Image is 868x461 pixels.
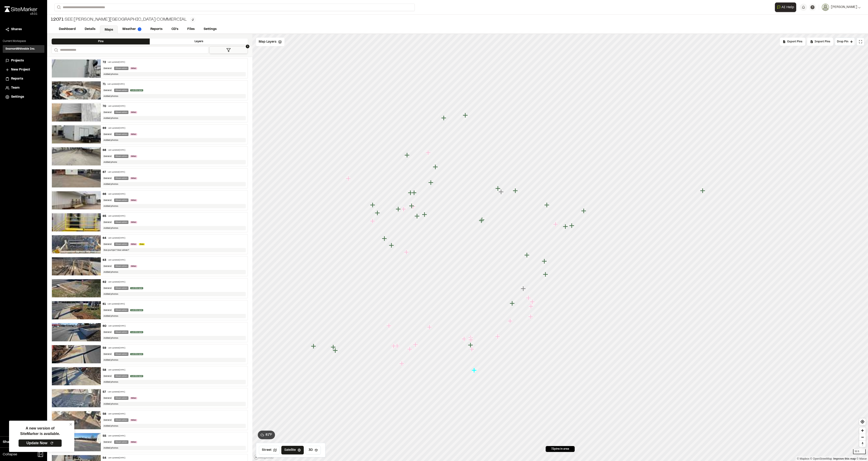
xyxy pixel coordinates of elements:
[859,427,866,434] button: Zoom in
[524,252,530,258] div: Map marker
[103,67,112,70] div: General
[103,236,106,240] div: 64
[544,202,550,208] div: Map marker
[52,389,101,407] img: file
[103,264,112,268] div: General
[183,25,199,34] a: Files
[114,286,128,290] div: Observation
[781,5,794,10] span: AI Help
[11,67,30,72] span: New Project
[103,148,106,152] div: 68
[103,280,106,284] div: 62
[396,206,402,212] div: Map marker
[508,318,514,324] div: Map marker
[787,40,802,44] span: Export Pins
[103,292,246,296] div: Added photos
[130,397,137,399] span: Misc
[20,426,60,437] p: A new version of SiteMarker is available.
[405,152,410,158] div: Map marker
[563,224,569,230] div: Map marker
[51,16,64,23] span: 12071
[859,441,866,447] span: Reset bearing to north
[311,343,317,349] div: Map marker
[810,457,832,460] a: OpenStreetMap
[108,281,125,284] div: Last updated [DATE]
[389,243,395,248] div: Map marker
[468,337,474,343] div: Map marker
[252,34,868,461] canvas: Map
[780,38,805,46] div: No pins available to export
[837,40,848,44] span: Drop Pin
[103,434,106,438] div: 55
[114,89,128,92] div: Observation
[108,193,125,196] div: Last updated [DATE]
[254,454,274,460] a: Mapbox logo
[413,342,419,348] div: Map marker
[52,367,101,385] img: file
[114,352,128,356] div: Observation
[52,323,101,341] img: file
[551,447,569,451] span: 72 pins in area
[108,413,125,415] div: Last updated [DATE]
[103,89,112,92] div: General
[54,4,63,11] button: Search
[412,190,417,196] div: Map marker
[108,127,125,130] div: Last updated [DATE]
[5,76,42,81] a: Reports
[5,6,37,12] img: rebrand.png
[259,446,280,454] button: Street
[807,38,833,46] div: Import Pins into your project
[103,446,246,450] div: Added photos
[468,335,474,341] div: Map marker
[108,391,125,393] div: Last updated [DATE]
[382,236,388,242] div: Map marker
[103,424,246,428] div: Added photos
[130,353,143,355] span: Landscape
[103,226,246,230] div: Added photos
[103,243,112,246] div: General
[103,72,246,76] div: Added photos
[130,177,137,179] span: Misc
[51,16,187,23] div: SEE [PERSON_NAME][GEOGRAPHIC_DATA] Commercial
[130,331,143,333] span: Landscape
[199,25,221,34] a: Settings
[103,221,112,224] div: General
[853,449,866,454] div: 50 ft
[69,422,72,426] button: close
[130,111,137,113] span: Misc
[469,346,475,352] div: Map marker
[103,286,112,290] div: General
[103,248,246,252] div: Gas pumps? Gas valves?
[370,218,376,224] div: Map marker
[103,270,246,274] div: Added photos
[11,58,24,63] span: Projects
[11,27,22,32] span: Shares
[472,367,477,373] div: Map marker
[3,439,33,445] span: Share Workspace
[375,210,381,216] div: Map marker
[114,221,128,224] div: Observation
[103,324,106,328] div: 60
[346,176,352,182] div: Map marker
[553,221,559,227] div: Map marker
[513,188,519,194] div: Map marker
[859,418,866,425] button: Find my location
[409,203,415,209] div: Map marker
[441,115,447,121] div: Map marker
[11,76,23,81] span: Reports
[103,390,106,394] div: 57
[103,133,112,136] div: General
[52,411,101,429] img: file
[11,95,24,99] span: Settings
[130,221,137,223] span: Misc
[114,133,128,136] div: Observation
[833,457,856,460] a: Map feedback
[5,95,42,99] a: Settings
[114,199,128,202] div: Observation
[569,223,575,229] div: Map marker
[5,85,42,90] a: Team
[107,83,125,86] div: Last updated [DATE]
[581,208,587,214] div: Map marker
[246,45,249,48] span: 1
[370,202,376,208] div: Map marker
